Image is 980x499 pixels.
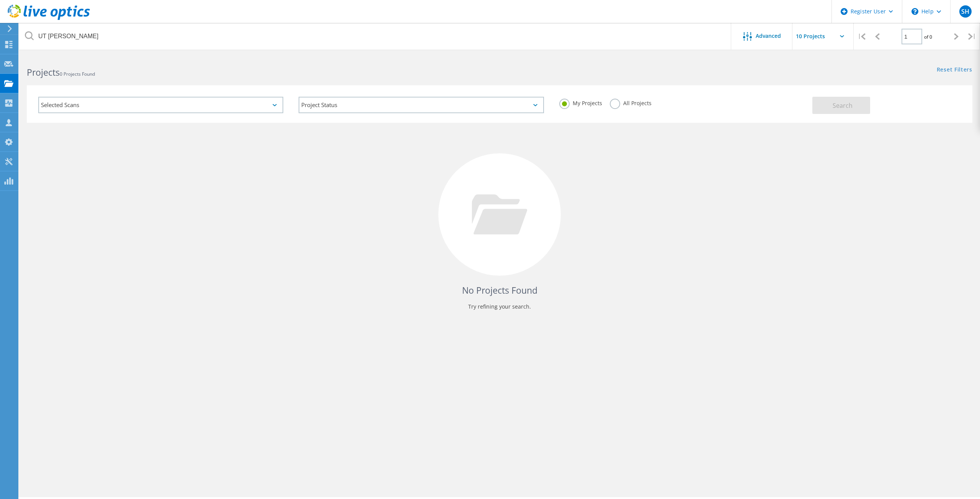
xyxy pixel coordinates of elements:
a: Live Optics Dashboard [8,16,90,21]
div: | [964,23,980,50]
label: My Projects [559,99,602,106]
span: 0 Projects Found [60,71,95,77]
b: Projects [27,66,60,78]
span: of 0 [924,34,932,40]
p: Try refining your search. [34,301,965,313]
div: Project Status [299,97,544,113]
span: Search [833,101,853,110]
div: | [854,23,869,50]
label: All Projects [610,99,652,106]
input: Search projects by name, owner, ID, company, etc [19,23,732,50]
a: Reset Filters [937,67,972,73]
span: SH [961,8,969,15]
div: Selected Scans [38,97,283,113]
span: Advanced [756,33,781,39]
button: Search [812,97,870,114]
svg: \n [911,8,918,15]
h4: No Projects Found [34,284,965,297]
